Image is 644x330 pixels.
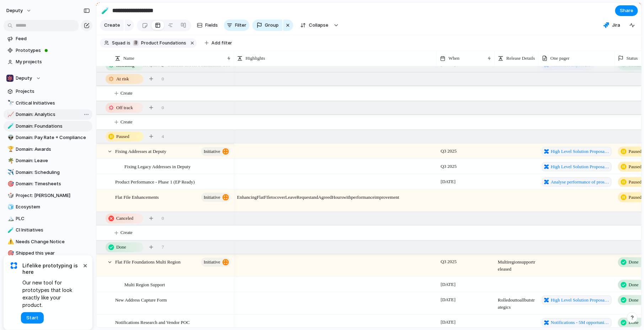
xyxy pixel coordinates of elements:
[3,5,35,16] button: deputy
[551,319,610,326] span: Notifications - 5M opportunities a day to delight customers
[16,227,90,234] span: CI Initiatives
[246,55,265,62] span: Highlights
[234,190,436,201] span: Enhancing Flat FIle to cover Leave Request and Agreed Hours with performance improvement
[4,225,92,235] a: 🧪CI Initiatives
[7,226,12,234] div: 🧪
[194,20,221,31] button: Fields
[6,157,14,164] button: 🌴
[104,22,120,29] span: Create
[16,250,90,257] span: Shipped this year
[235,22,247,29] span: Filter
[16,238,90,245] span: Needs Change Notice
[6,192,14,199] button: 🎲
[16,146,90,153] span: Domain: Awards
[22,262,82,275] span: Lifelike prototyping is here
[6,123,14,130] button: 🧪
[4,109,92,120] div: 📈Domain: Analytics
[4,73,92,84] button: Deputy
[627,55,638,62] span: Status
[4,213,92,224] a: 🏔️PLC
[116,133,129,140] span: Paused
[7,191,12,199] div: 🎲
[4,144,92,155] div: 🏆Domain: Awards
[7,203,12,211] div: 🧊
[16,47,90,54] span: Prototypes
[4,57,92,67] a: My projects
[4,155,92,166] div: 🌴Domain: Leave
[7,134,12,142] div: 👽
[124,162,190,170] span: Fixing Legacy Addresses in Deputy
[4,248,92,259] a: 🎯Shipped this year
[252,20,283,31] button: Group
[201,193,231,202] button: initiative
[542,318,612,327] a: Notifications - 5M opportunities a day to delight customers
[506,55,535,62] span: Release Details
[6,250,14,257] button: 🎯
[7,214,12,223] div: 🏔️
[4,98,92,108] div: 🔭Critical Initiatives
[133,40,139,46] div: 🗿
[141,40,186,46] span: Product Foundations
[265,22,279,29] span: Group
[629,163,642,170] span: Paused
[116,104,133,111] span: Off track
[16,134,90,141] span: Domain: Pay Rate + Compliance
[116,215,133,222] span: Canceled
[6,146,14,153] button: 🏆
[101,6,109,15] div: 🧪
[629,179,642,186] span: Paused
[115,147,166,155] span: Fixing Addresses at Deputy
[7,157,12,165] div: 🌴
[7,180,12,188] div: 🎯
[162,244,164,251] span: 7
[4,190,92,201] a: 🎲Project: [PERSON_NAME]
[16,100,90,107] span: Critical Initiatives
[629,281,639,288] span: Done
[211,40,232,46] span: Add filter
[123,55,134,62] span: Name
[439,296,457,304] span: [DATE]
[125,39,132,47] button: is
[116,244,126,251] span: Done
[6,215,14,222] button: 🏔️
[16,75,32,82] span: Deputy
[115,257,181,266] span: Flat File Foundations Multi Region
[21,312,44,324] button: Start
[439,318,457,326] span: [DATE]
[162,75,164,82] span: 0
[120,90,133,97] span: Create
[4,179,92,189] div: 🎯Domain: Timesheets
[115,193,159,201] span: Flat File Enhancements
[81,261,90,270] button: Dismiss
[16,35,90,42] span: Feed
[439,162,458,171] span: Q3 2025
[439,280,457,289] span: [DATE]
[4,33,92,44] a: Feed
[6,227,14,234] button: 🧪
[601,20,623,31] button: Jira
[7,99,12,107] div: 🔭
[16,215,90,222] span: PLC
[124,280,165,288] span: Multi Region Support
[16,123,90,130] span: Domain: Foundations
[115,318,190,326] span: Notifications Research and Vendor POC
[542,162,612,171] a: High Level Solution Proposal - fixing our 1.3M Location and area addresses
[4,121,92,132] a: 🧪Domain: Foundations
[439,257,458,266] span: Q3 2025
[16,169,90,176] span: Domain: Scheduling
[629,148,642,155] span: Paused
[6,7,23,14] span: deputy
[127,40,130,46] span: is
[551,163,610,170] span: High Level Solution Proposal - fixing our 1.3M Location and area addresses
[201,257,231,267] button: initiative
[551,297,610,304] span: High Level Solution Proposal - fixing our 1.3M Location and area addresses
[4,167,92,178] a: ✈️Domain: Scheduling
[7,122,12,130] div: 🧪
[551,179,610,186] span: Analyse performance of prospective large strategic customer Express Pros
[4,202,92,212] a: 🧊Ecosystem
